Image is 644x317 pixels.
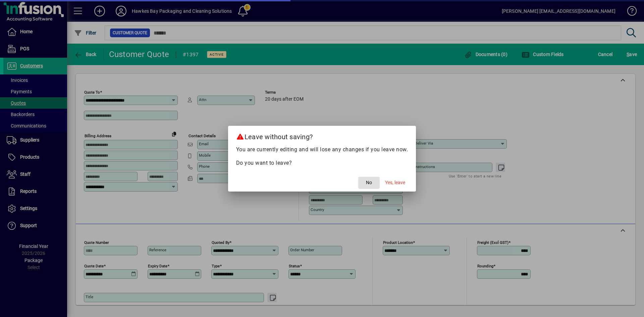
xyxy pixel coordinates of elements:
[228,126,416,145] h2: Leave without saving?
[236,146,408,154] p: You are currently editing and will lose any changes if you leave now.
[236,159,408,167] p: Do you want to leave?
[358,177,380,189] button: No
[385,179,405,186] span: Yes, leave
[366,179,372,186] span: No
[382,177,408,189] button: Yes, leave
